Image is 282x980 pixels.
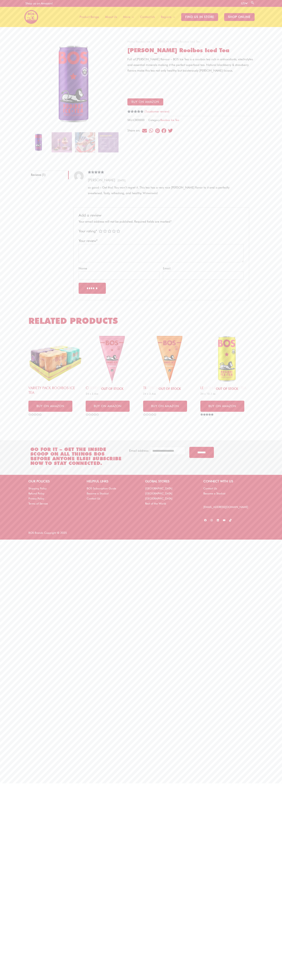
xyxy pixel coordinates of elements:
[143,386,196,390] h2: Tropical Fruit Ice
[158,7,178,27] a: Regions
[28,487,47,490] a: Shipping Policy
[155,128,160,133] div: Share on pinterest
[24,530,141,536] div: BOS Brands Copyright © 2025
[142,128,147,133] div: Share on email
[134,220,172,223] span: Required fields are marked
[127,118,145,123] span: SKU:
[145,502,166,505] a: Rest of the World
[145,492,172,495] a: [GEOGRAPHIC_DATA]
[89,385,136,394] span: Out of stock
[28,132,49,152] img: Berry Rooibos Iced Tea
[86,386,139,390] h2: Cherry Fruit Icy
[123,11,130,23] span: More
[116,179,126,182] time: [DATE]
[200,392,254,395] span: 24 x 10.1 oz
[181,13,218,21] span: Find Us in Store
[88,178,115,182] strong: [PERSON_NAME]
[200,332,254,397] a: Out of stock Lemon Rooibos Iced Tea24 x 10.1 oz
[103,229,107,233] a: 2 of 5 stars
[87,492,109,495] a: Become a Stockist
[88,171,104,181] span: Rated out of 5
[86,392,139,395] span: 24 x 3.4oz
[146,385,193,394] span: Out of stock
[145,497,172,500] a: [GEOGRAPHIC_DATA]
[79,220,133,223] span: Your email address will not be published.
[87,486,137,501] nav: HELPFUL LINKS
[30,447,125,465] h2: Go for it – get the inside scoop on all things BOS before anyone else! Subscribe now to stay conn...
[86,332,139,386] img: BOS_Icy_Cherry
[86,401,130,412] a: BUY ON AMAZON
[241,2,248,5] a: US
[203,505,248,509] a: [EMAIL_ADDRESS][DOMAIN_NAME]
[86,332,139,397] a: Out of stock Cherry Fruit Icy24 x 3.4oz
[28,497,44,500] a: Privacy Policy
[143,332,196,386] img: BOS_Icy_Tropical
[161,128,167,133] div: Share on facebook
[99,229,102,233] a: 1 of 5 stars
[28,171,69,179] a: Reviews (1)
[200,401,244,412] a: BUY ON AMAZON
[148,128,154,133] div: Share on whatsapp
[87,497,100,500] a: Contact Us
[105,11,117,23] span: About Us
[112,229,116,233] a: 4 of 5 stars
[168,128,173,133] div: Share on twitter
[88,185,245,196] p: so good – Get this! You won’t regret it. This tea has a very nice [PERSON_NAME] flavor to it and ...
[251,1,255,5] a: Search button
[28,332,82,386] img: Variety Pack Rooibos Ice Tea
[143,332,196,397] a: Out of stock Tropical Fruit Ice24 x 3.4oz
[120,7,137,27] a: More
[117,229,120,233] a: 5 of 5 stars
[203,479,254,484] h2: CONNECT WITH US
[127,129,142,132] div: Share on:
[178,7,221,27] a: Find Us in Store
[145,487,172,490] a: [GEOGRAPHIC_DATA]
[200,413,214,425] span: Rated out of 5
[200,332,254,386] img: Lemon Rooibos Iced Tea
[79,209,101,218] span: Add a review
[24,10,38,24] img: BOS United States
[77,7,102,27] a: Product Range
[28,39,119,129] img: Berry Rooibos Iced Tea
[79,239,99,243] label: Your review
[108,229,111,233] a: 3 of 5 stars
[136,40,155,43] a: Rooibos Ice Tea
[148,118,179,123] span: Category:
[221,7,258,27] a: SHOP ONLINE
[129,449,149,452] label: Email address:
[143,392,196,395] span: 24 x 3.4oz
[75,132,95,152] img: BERRY-2 (1)
[28,492,44,495] a: Refund Policy
[102,7,120,27] a: About Us
[80,11,99,23] span: Product Range
[203,385,251,394] span: Out of stock
[140,11,155,23] span: Contact Us
[224,13,255,21] span: SHOP ONLINE
[127,110,144,127] span: Rated out of 5 based on customer rating
[98,132,118,152] img: Berry Rooibos Iced Tea - Image 4
[203,492,225,495] a: Become a Stockist
[28,479,79,484] h2: OUR POLICIES
[163,266,183,271] label: Email
[28,332,82,397] a: Variety Pack Rooibos Ice Tea
[52,132,72,152] img: berry
[28,386,82,395] h2: Variety Pack Rooibos Ice Tea
[28,401,72,412] a: BUY ON AMAZON
[127,39,254,44] nav: Breadcrumb
[200,386,254,390] h2: Lemon Rooibos Iced Tea
[127,57,254,74] p: Full of [PERSON_NAME] flavour – BOS Ice Tea is a rooibos tea rich in antioxidants, electrolytes a...
[145,110,147,113] span: 1
[28,486,79,506] nav: OUR POLICIES
[87,487,116,490] a: BOS Subscription Guide
[87,479,137,484] h2: HELPFUL LINKS
[133,118,145,122] span: CBER300
[145,110,169,113] a: (1customer review)
[127,40,135,43] a: Home
[203,487,217,490] a: Contact Us
[28,315,254,326] h2: Related products
[203,486,254,496] nav: CONNECT WITH US
[145,486,195,506] nav: GLOBAL STORES
[137,7,158,27] a: Contact Us
[79,228,99,234] label: Your rating
[161,11,171,23] span: Regions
